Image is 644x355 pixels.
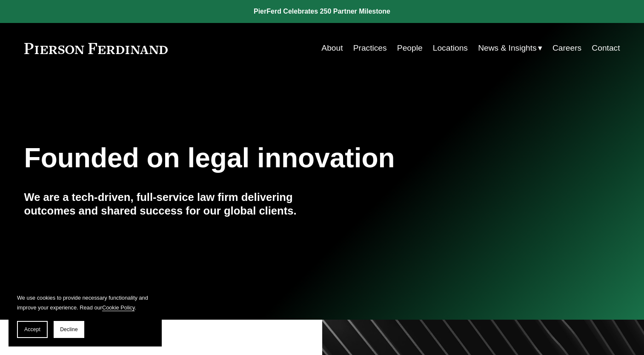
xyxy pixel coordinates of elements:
span: News & Insights [478,41,537,56]
span: Decline [60,326,78,332]
a: Locations [433,40,468,56]
h1: Founded on legal innovation [24,143,521,174]
a: Practices [353,40,387,56]
a: People [397,40,423,56]
a: About [321,40,343,56]
section: Cookie banner [9,284,162,346]
button: Decline [54,321,84,338]
a: Cookie Policy [102,304,135,311]
span: Accept [24,326,40,332]
p: We use cookies to provide necessary functionality and improve your experience. Read our . [17,293,153,312]
h4: We are a tech-driven, full-service law firm delivering outcomes and shared success for our global... [24,190,322,218]
a: Contact [592,40,620,56]
a: folder dropdown [478,40,542,56]
button: Accept [17,321,48,338]
a: Careers [552,40,581,56]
